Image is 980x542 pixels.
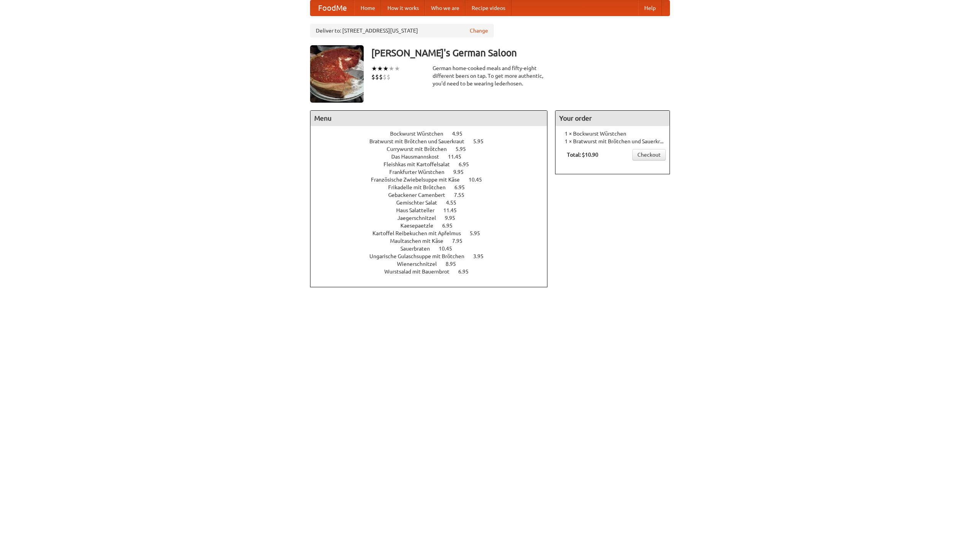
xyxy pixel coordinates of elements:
span: Französische Zwiebelsuppe mit Käse [371,177,467,183]
span: 10.45 [469,177,490,183]
span: Kaesepaetzle [400,223,441,229]
li: ★ [389,64,394,73]
span: 6.95 [459,161,477,167]
li: ★ [377,64,383,73]
span: 5.95 [470,230,488,236]
a: Wienerschnitzel 8.95 [397,261,470,267]
span: 9.95 [453,169,471,175]
li: ★ [371,64,377,73]
span: Currywurst mit Brötchen [387,146,454,152]
span: 4.95 [452,131,470,137]
h4: Menu [310,111,547,126]
span: 8.95 [446,261,464,267]
a: Maultaschen mit Käse 7.95 [390,238,477,244]
a: Jaegerschnitzel 9.95 [397,215,469,221]
li: $ [371,73,375,81]
img: angular.jpg [310,45,364,103]
a: Haus Salatteller 11.45 [396,207,471,213]
span: Gemischter Salat [396,200,445,206]
span: Das Hausmannskost [391,154,447,160]
span: 6.95 [458,269,476,275]
li: $ [387,73,390,81]
li: 1 × Bockwurst Würstchen [559,130,666,138]
a: Help [638,0,662,16]
span: 6.95 [442,223,460,229]
li: $ [379,73,383,81]
a: Change [470,27,488,34]
span: Jaegerschnitzel [397,215,444,221]
span: 6.95 [454,184,472,190]
b: Total: $10.90 [567,152,598,158]
a: Checkout [632,149,666,160]
span: Haus Salatteller [396,207,442,213]
a: Gemischter Salat 4.55 [396,200,470,206]
span: 4.55 [446,200,464,206]
span: 7.55 [454,192,472,198]
div: German home-cooked meals and fifty-eight different beers on tap. To get more authentic, you'd nee... [433,64,547,87]
a: Ungarische Gulaschsuppe mit Brötchen 3.95 [369,253,498,259]
h4: Your order [555,111,670,126]
span: Bockwurst Würstchen [390,131,451,137]
span: 11.45 [448,154,469,160]
a: Französische Zwiebelsuppe mit Käse 10.45 [371,177,496,183]
span: Frankfurter Würstchen [389,169,452,175]
a: Frankfurter Würstchen 9.95 [389,169,478,175]
a: Bockwurst Würstchen 4.95 [390,131,477,137]
span: Fleishkas mit Kartoffelsalat [384,161,457,167]
span: 10.45 [439,246,460,252]
a: Kaesepaetzle 6.95 [400,223,467,229]
span: Wurstsalad mit Bauernbrot [384,269,457,275]
span: Kartoffel Reibekuchen mit Apfelmus [372,230,469,236]
div: Deliver to: [STREET_ADDRESS][US_STATE] [310,24,494,38]
span: 9.95 [445,215,463,221]
a: Recipe videos [465,0,511,16]
li: $ [375,73,379,81]
a: How it works [381,0,425,16]
a: Who we are [425,0,465,16]
a: Sauerbraten 10.45 [400,246,466,252]
span: 3.95 [473,253,491,259]
a: Gebackener Camenbert 7.55 [388,192,479,198]
a: FoodMe [310,0,354,16]
span: Gebackener Camenbert [388,192,453,198]
span: 5.95 [473,138,491,144]
span: 7.95 [452,238,470,244]
a: Bratwurst mit Brötchen und Sauerkraut 5.95 [369,138,498,144]
a: Fleishkas mit Kartoffelsalat 6.95 [384,161,483,167]
li: ★ [394,64,400,73]
a: Home [354,0,381,16]
a: Das Hausmannskost 11.45 [391,154,475,160]
a: Currywurst mit Brötchen 5.95 [387,146,480,152]
li: 1 × Bratwurst mit Brötchen und Sauerkraut [559,138,666,145]
a: Wurstsalad mit Bauernbrot 6.95 [384,269,483,275]
span: Maultaschen mit Käse [390,238,451,244]
span: 5.95 [456,146,474,152]
li: $ [383,73,387,81]
span: Frikadelle mit Brötchen [388,184,453,190]
span: 11.45 [443,207,464,213]
span: Bratwurst mit Brötchen und Sauerkraut [369,138,472,144]
h3: [PERSON_NAME]'s German Saloon [371,45,670,61]
a: Kartoffel Reibekuchen mit Apfelmus 5.95 [372,230,494,236]
li: ★ [383,64,389,73]
span: Sauerbraten [400,246,438,252]
span: Ungarische Gulaschsuppe mit Brötchen [369,253,472,259]
a: Frikadelle mit Brötchen 6.95 [388,184,479,190]
span: Wienerschnitzel [397,261,444,267]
